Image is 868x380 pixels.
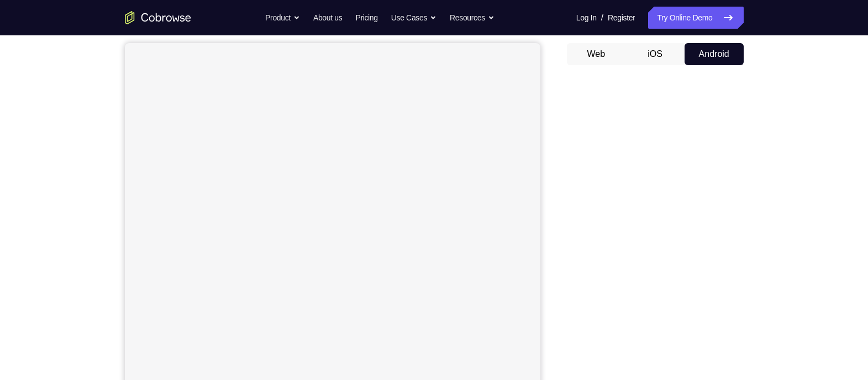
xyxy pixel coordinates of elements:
a: Go to the home page [125,11,191,24]
span: / [601,11,603,24]
a: Try Online Demo [648,7,743,29]
a: Log In [576,7,597,29]
button: Product [265,7,300,29]
a: Pricing [355,7,377,29]
a: About us [313,7,342,29]
button: iOS [625,43,685,65]
button: Web [567,43,626,65]
a: Register [608,7,635,29]
button: Use Cases [391,7,436,29]
button: Android [685,43,744,65]
button: Resources [450,7,495,29]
